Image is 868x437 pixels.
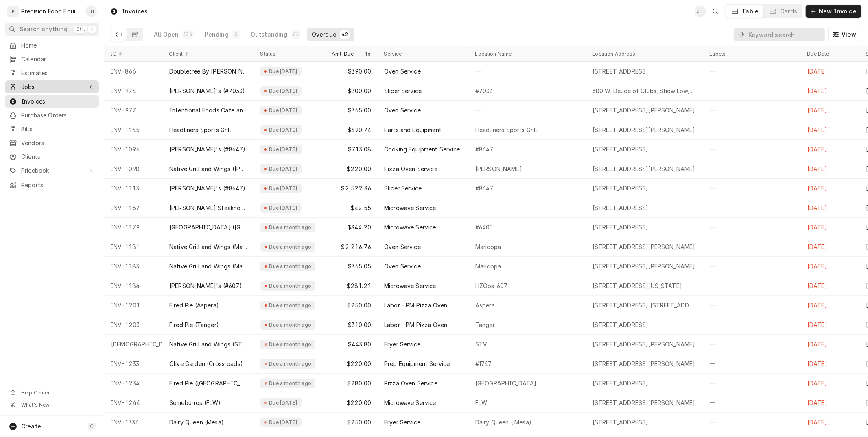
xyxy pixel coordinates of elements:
[593,301,697,309] div: [STREET_ADDRESS] [STREET_ADDRESS]
[703,374,801,393] div: —
[5,95,99,108] a: Invoices
[384,340,420,348] div: Fryer Service
[475,301,495,309] div: Aspera
[593,87,697,95] div: 680 W. Deuce of Clubs, Show Low, AZ 85901
[593,243,695,251] div: [STREET_ADDRESS][PERSON_NAME]
[593,126,695,134] div: [STREET_ADDRESS][PERSON_NAME]
[326,296,378,315] div: $250.00
[326,237,378,257] div: $2,216.76
[593,340,695,348] div: [STREET_ADDRESS][PERSON_NAME]
[5,123,99,136] a: Bills
[801,120,859,140] div: [DATE]
[475,379,537,387] div: [GEOGRAPHIC_DATA]
[85,6,97,17] div: Jason Hertel's Avatar
[268,419,298,426] div: Due [DATE]
[169,321,219,329] div: Fired Pie (Tanger)
[21,125,95,133] span: Bills
[703,179,801,198] div: —
[384,243,421,251] div: Oven Service
[154,30,179,39] div: All Open
[268,361,312,367] div: Due a month ago
[593,184,649,193] div: [STREET_ADDRESS]
[593,360,695,368] div: [STREET_ADDRESS][PERSON_NAME]
[326,257,378,276] div: $365.05
[268,322,312,328] div: Due a month ago
[593,165,695,173] div: [STREET_ADDRESS][PERSON_NAME]
[326,179,378,198] div: $2,522.36
[807,51,851,57] div: Due Date
[169,106,247,115] div: Intentional Foods Cafe and Market
[104,393,163,413] div: INV-1244
[104,374,163,393] div: INV-1234
[801,81,859,101] div: [DATE]
[593,418,649,426] div: [STREET_ADDRESS]
[90,26,94,32] span: K
[268,224,312,231] div: Due a month ago
[475,145,494,154] div: #8647
[268,88,298,94] div: Due [DATE]
[5,39,99,52] a: Home
[695,6,706,17] div: Jason Hertel's Avatar
[780,7,797,15] div: Cards
[475,223,493,231] div: #6405
[21,181,95,189] span: Reports
[268,302,312,309] div: Due a month ago
[21,69,95,77] span: Estimates
[703,354,801,374] div: —
[268,263,312,270] div: Due a month ago
[384,87,422,95] div: Slicer Service
[7,6,19,17] div: P
[801,218,859,237] div: [DATE]
[384,223,436,231] div: Microwave Service
[169,399,221,407] div: Someburros (FLW)
[384,184,422,193] div: Slicer Service
[268,244,312,250] div: Due a month ago
[475,360,492,368] div: #1747
[593,145,649,154] div: [STREET_ADDRESS]
[268,166,298,172] div: Due [DATE]
[268,205,298,211] div: Due [DATE]
[801,374,859,393] div: [DATE]
[169,204,247,212] div: [PERSON_NAME] Steakhouse
[169,223,247,231] div: [GEOGRAPHIC_DATA] ([GEOGRAPHIC_DATA])
[703,276,801,296] div: —
[326,374,378,393] div: $280.00
[384,379,437,387] div: Pizza Oven Service
[703,101,801,120] div: —
[326,413,378,432] div: $250.00
[703,159,801,179] div: —
[76,26,85,32] span: Ctrl
[104,81,163,101] div: INV-974
[21,153,95,161] span: Clients
[703,140,801,159] div: —
[326,276,378,296] div: $281.21
[801,159,859,179] div: [DATE]
[742,7,759,15] div: Table
[384,418,420,426] div: Fryer Service
[593,223,649,231] div: [STREET_ADDRESS]
[21,167,83,175] span: Pricebook
[169,165,247,173] div: Native Grill and Wings ([PERSON_NAME])
[703,315,801,335] div: —
[703,237,801,257] div: —
[312,30,337,39] div: Overdue
[104,198,163,218] div: INV-1167
[268,68,298,75] div: Due [DATE]
[169,67,247,76] div: Doubletree By [PERSON_NAME]
[801,101,859,120] div: [DATE]
[104,218,163,237] div: INV-1179
[104,140,163,159] div: INV-1096
[703,218,801,237] div: —
[384,67,421,76] div: Oven Service
[593,282,682,290] div: [STREET_ADDRESS][US_STATE]
[234,31,238,38] div: 0
[268,341,312,348] div: Due a month ago
[104,237,163,257] div: INV-1181
[268,127,298,133] div: Due [DATE]
[384,360,450,368] div: Prep Equipment Service
[384,204,436,212] div: Microwave Service
[384,126,442,134] div: Parts and Equipment
[5,23,99,36] button: Search anythingCtrlK
[384,51,461,57] div: Service
[268,380,312,387] div: Due a month ago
